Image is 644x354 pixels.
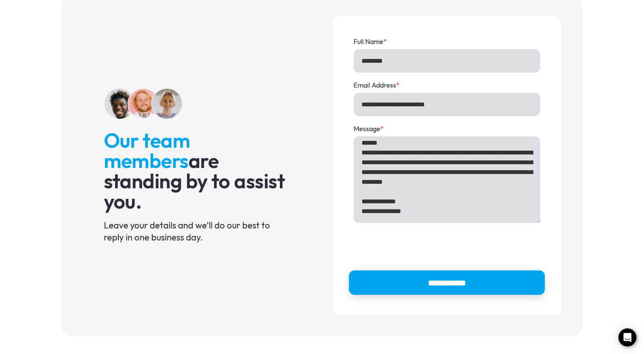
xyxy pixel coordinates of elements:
label: Full Name [354,37,540,47]
label: Email Address [354,80,540,90]
form: Contact Form [354,37,540,294]
span: Our team members [104,127,190,173]
h2: are standing by to assist you. [104,130,291,211]
label: Message [354,124,540,134]
iframe: reCAPTCHA [354,231,468,260]
div: Open Intercom Messenger [618,328,636,346]
div: Leave your details and we’ll do our best to reply in one business day. [104,219,291,243]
